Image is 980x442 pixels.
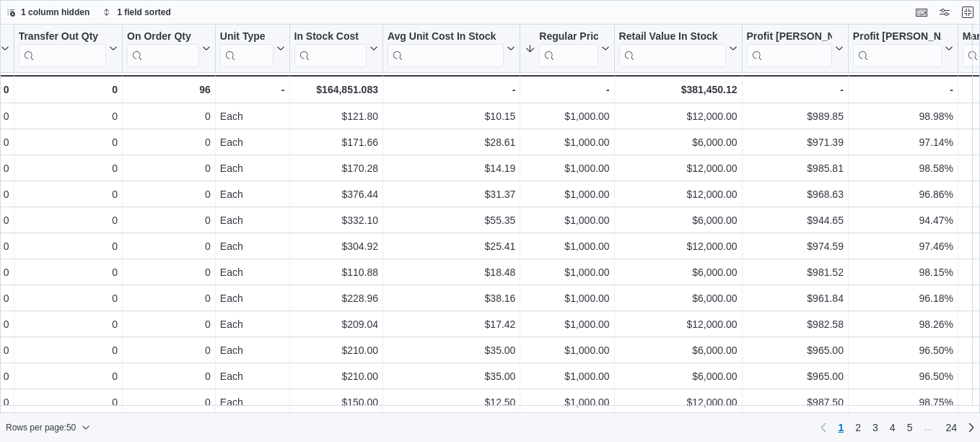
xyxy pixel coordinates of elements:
[6,422,76,433] span: Rows per page : 50
[872,420,878,435] span: 3
[525,81,609,98] div: -
[849,416,867,439] a: Page 2 of 24
[220,81,285,98] div: -
[815,419,832,436] button: Previous page
[936,4,953,21] button: Display options
[867,416,884,439] a: Page 3 of 24
[940,416,963,439] a: Page 24 of 24
[884,416,901,439] a: Page 4 of 24
[963,419,980,436] a: Next page
[388,81,515,98] div: -
[117,6,171,18] span: 1 field sorted
[838,420,844,435] span: 1
[945,420,957,435] span: 24
[97,4,177,21] button: 1 field sorted
[959,4,976,21] button: Exit fullscreen
[901,416,919,439] a: Page 5 of 24
[294,81,378,98] div: $164,851.083
[855,420,861,435] span: 2
[907,420,913,435] span: 5
[747,81,844,98] div: -
[1,4,95,21] button: 1 column hidden
[19,81,118,98] div: 0
[832,416,849,439] button: Page 1 of 24
[832,416,963,439] ul: Pagination for preceding grid
[619,81,738,98] div: $381,450.12
[918,421,940,438] li: Skipping pages 6 to 23
[21,6,89,18] span: 1 column hidden
[890,420,896,435] span: 4
[853,81,953,98] div: -
[913,4,930,21] button: Keyboard shortcuts
[127,81,211,98] div: 96
[815,416,980,439] nav: Pagination for preceding grid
